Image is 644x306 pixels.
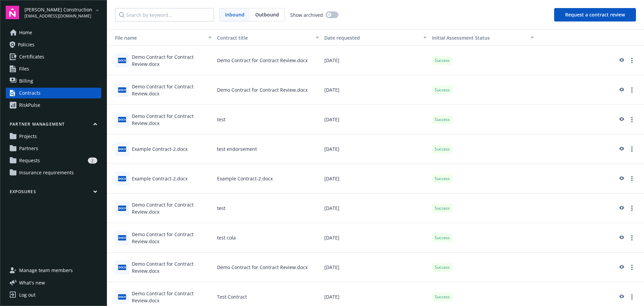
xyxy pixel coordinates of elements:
a: preview [617,86,625,94]
span: Success [435,176,450,182]
span: docx [118,117,126,122]
div: [DATE] [322,164,429,193]
div: [DATE] [322,134,429,164]
a: more [628,293,636,301]
div: Example Contract-2.docx [214,164,322,193]
a: RiskPulse [6,100,101,111]
a: preview [617,234,625,242]
span: Files [19,63,29,74]
div: Demo Contract for Contract Review.docx [214,253,322,282]
span: Success [435,87,450,93]
a: Manage team members [6,265,101,276]
div: [DATE] [322,105,429,134]
div: [DATE] [322,223,429,253]
span: Certificates [19,51,44,62]
div: Demo Contract for Contract Review.docx [132,260,212,274]
button: Request a contract review [554,8,636,21]
a: Home [6,27,101,38]
div: RiskPulse [19,100,40,111]
span: Success [435,57,450,63]
a: Partners [6,143,101,154]
div: Contracts [19,88,41,98]
span: docx [118,58,126,63]
a: more [628,145,636,153]
div: Toggle SortBy [432,34,527,41]
span: Success [435,117,450,123]
span: Inbound [220,8,250,21]
a: more [628,116,636,124]
a: preview [617,263,625,271]
span: docx [118,265,126,270]
div: [DATE] [322,46,429,75]
span: Initial Assessment Status [432,35,490,41]
span: docx [118,235,126,240]
span: Success [435,205,450,211]
div: test [214,105,322,134]
button: What's new [6,279,56,286]
div: Demo Contract for Contract Review.docx [214,46,322,75]
a: more [628,234,636,242]
button: Exposures [6,189,101,197]
span: Projects [19,131,37,142]
button: [PERSON_NAME] Construction[EMAIL_ADDRESS][DOMAIN_NAME]arrowDropDown [24,6,101,19]
div: [DATE] [322,253,429,282]
span: docx [118,87,126,92]
span: Success [435,294,450,300]
span: Home [19,27,32,38]
span: docx [118,176,126,181]
div: test [214,193,322,223]
span: Requests [19,155,40,166]
span: Manage team members [19,265,73,276]
span: Billing [19,76,33,86]
div: Demo Contract for Contract Review.docx [132,231,212,245]
span: Success [435,146,450,152]
span: docx [118,206,126,211]
a: Files [6,63,101,74]
span: Success [435,235,450,241]
span: Outbound [255,11,279,18]
div: test cola [214,223,322,253]
div: Demo Contract for Contract Review.docx [132,201,212,215]
span: Partners [19,143,38,154]
span: Policies [18,39,35,50]
div: Date requested [324,34,419,41]
a: Certificates [6,51,101,62]
div: test endorsement [214,134,322,164]
input: Search by keyword... [115,8,214,21]
div: Log out [19,290,36,300]
div: Demo Contract for Contract Review.docx [132,53,212,68]
a: Projects [6,131,101,142]
span: Insurance requirements [19,167,74,178]
a: Policies [6,39,101,50]
a: Contracts [6,88,101,98]
a: more [628,175,636,183]
button: Date requested [322,30,429,46]
div: File name [110,34,204,41]
div: Toggle SortBy [110,34,204,41]
a: preview [617,204,625,212]
div: Example Contract-2.docx [132,175,187,182]
div: Demo Contract for Contract Review.docx [132,113,212,127]
div: [DATE] [322,75,429,105]
a: more [628,204,636,212]
a: more [628,263,636,271]
div: Demo Contract for Contract Review.docx [214,75,322,105]
a: preview [617,56,625,64]
a: Requests2 [6,155,101,166]
img: navigator-logo.svg [6,6,19,19]
span: Success [435,264,450,270]
div: Demo Contract for Contract Review.docx [132,290,212,304]
a: preview [617,175,625,183]
a: arrowDropDown [93,6,101,14]
div: Contract title [217,34,312,41]
button: Contract title [214,30,322,46]
a: preview [617,116,625,124]
span: What ' s new [19,279,45,286]
a: more [628,56,636,64]
div: 2 [88,158,97,164]
span: Inbound [225,11,245,18]
div: Example Contract-2.docx [132,145,187,152]
span: docx [118,294,126,299]
span: [EMAIL_ADDRESS][DOMAIN_NAME] [24,13,92,19]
